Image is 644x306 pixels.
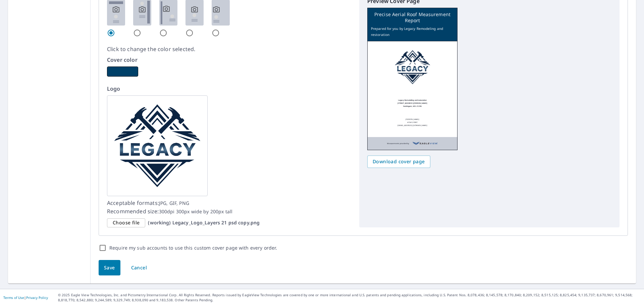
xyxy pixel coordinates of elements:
[107,56,351,64] p: Cover color
[3,295,24,300] a: Terms of Use
[413,140,438,146] img: EV Logo
[367,156,430,168] button: Download cover page
[107,45,351,53] p: Click to change the color selected.
[392,47,433,88] img: logo
[387,140,409,146] p: Measurements provided by
[131,264,147,272] span: Cancel
[107,218,145,227] div: Choose file
[159,200,189,206] span: JPG, GIF, PNG
[407,121,417,124] p: 4104120987
[107,199,351,216] p: Acceptable formats: Recommended size:
[3,296,48,300] p: |
[403,105,422,108] p: Nottingam, MD. 21236
[113,219,140,227] span: Choose file
[58,293,641,303] p: © 2025 Eagle View Technologies, Inc. and Pictometry International Corp. All Rights Reserved. Repo...
[397,102,427,105] p: [STREET_ADDRESS][PERSON_NAME]
[159,208,233,215] span: 300dpi 300px wide by 200px tall
[99,260,120,276] button: Save
[371,26,454,38] p: Prepared for you by Legacy Remodeling and restoration
[26,295,48,300] a: Privacy Policy
[104,264,115,272] span: Save
[107,85,351,93] p: Logo
[398,99,427,102] p: Legacy Remodeling and restoration
[109,244,277,252] label: Require my sub accounts to use this custom cover page with every order.
[148,220,260,226] p: (working) Legacy_Logo_Layers 21 psd copy.png
[373,158,425,166] span: Download cover page
[371,11,454,24] p: Precise Aerial Roof Measurement Report
[107,95,208,196] img: logo
[397,124,427,127] p: [EMAIL_ADDRESS][DOMAIN_NAME]
[406,118,420,121] p: [PERSON_NAME]
[125,260,153,276] button: Cancel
